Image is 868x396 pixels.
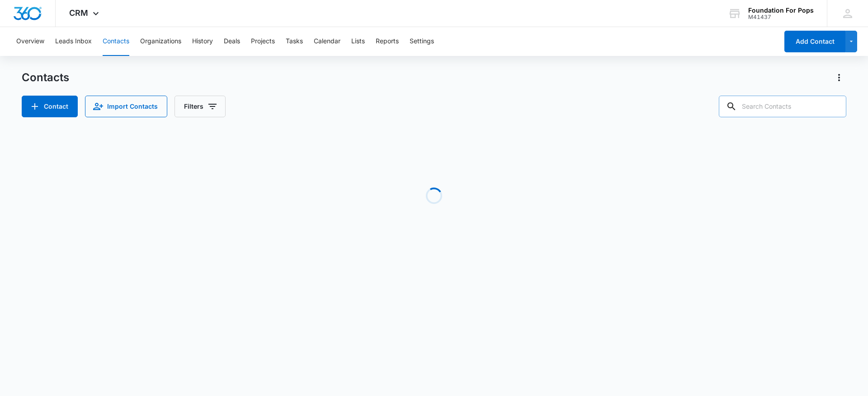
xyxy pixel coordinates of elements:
button: Settings [410,27,434,56]
div: account name [748,7,814,14]
button: Contacts [103,27,129,56]
button: Add Contact [784,31,845,52]
button: Calendar [314,27,340,56]
input: Search Contacts [719,96,846,117]
button: Deals [224,27,240,56]
button: Lists [351,27,365,56]
div: account id [748,14,814,20]
button: Leads Inbox [55,27,92,56]
button: Reports [376,27,399,56]
button: Organizations [140,27,181,56]
h1: Contacts [22,71,69,84]
button: History [192,27,213,56]
button: Overview [16,27,44,56]
button: Tasks [286,27,303,56]
button: Projects [251,27,275,56]
button: Add Contact [22,96,78,117]
button: Filters [175,96,226,117]
button: Actions [832,70,846,85]
span: CRM [69,8,88,18]
button: Import Contacts [85,96,167,117]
